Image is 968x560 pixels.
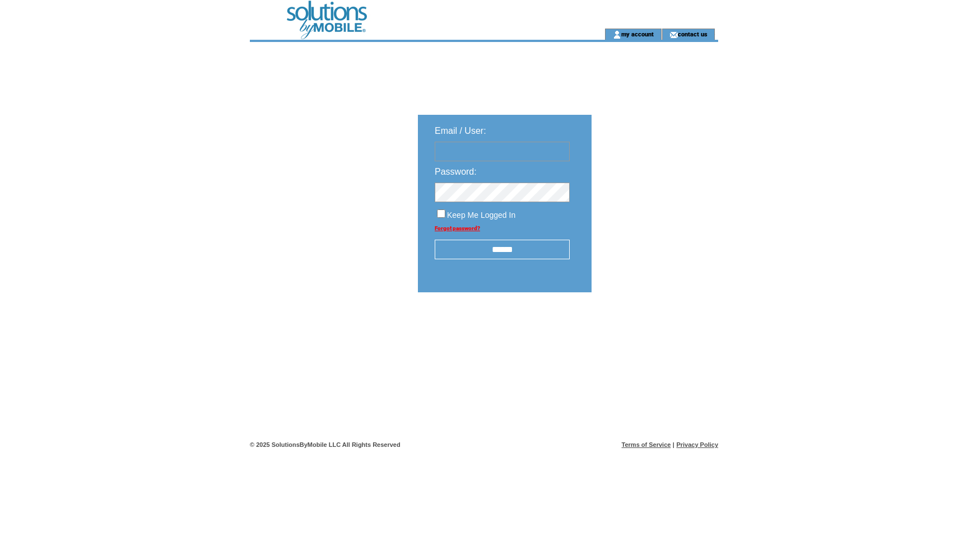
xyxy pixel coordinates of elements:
a: my account [621,30,654,38]
a: Forgot password? [435,225,480,231]
img: transparent.png;jsessionid=FA850410CFB6DD91CD805B274B3EF776 [624,320,680,334]
span: © 2025 SolutionsByMobile LLC All Rights Reserved [250,441,401,448]
span: | [673,441,674,448]
a: Terms of Service [622,441,671,448]
img: account_icon.gif;jsessionid=FA850410CFB6DD91CD805B274B3EF776 [613,30,621,39]
a: Privacy Policy [676,441,718,448]
span: Password: [435,167,477,176]
a: contact us [678,30,708,38]
img: contact_us_icon.gif;jsessionid=FA850410CFB6DD91CD805B274B3EF776 [669,30,678,39]
span: Email / User: [435,126,486,136]
span: Keep Me Logged In [447,211,515,220]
